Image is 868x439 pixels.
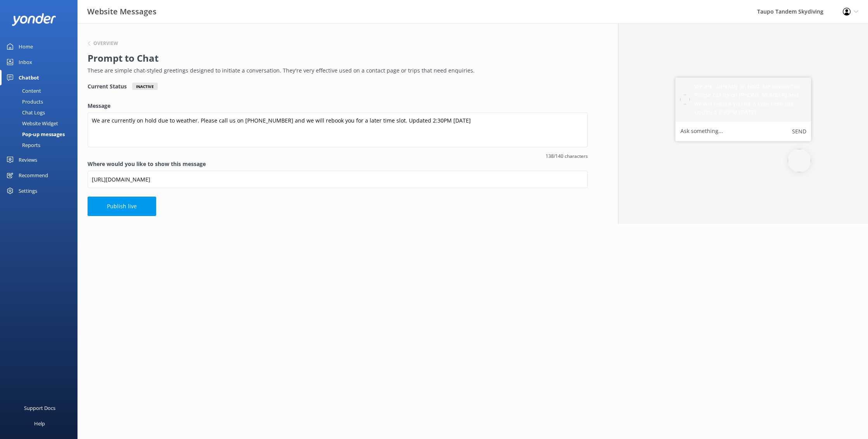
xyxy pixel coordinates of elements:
a: Products [5,96,77,107]
div: Chat Logs [5,107,45,118]
label: Message [88,102,588,110]
div: Support Docs [24,400,55,416]
div: Home [19,39,33,54]
h6: Overview [93,41,118,46]
div: Settings [19,183,37,199]
label: Ask something... [680,126,723,137]
a: Reports [5,140,77,150]
div: Website Widget [5,118,58,129]
span: 138/140 characters [88,152,588,160]
h3: Website Messages [87,5,157,18]
a: Pop-up messages [5,129,77,140]
button: Overview [88,41,118,46]
a: Content [5,85,77,96]
div: Reviews [19,152,37,168]
div: Pop-up messages [5,129,65,140]
div: Chatbot [19,70,39,85]
div: Reports [5,140,40,150]
div: Inactive [132,83,158,90]
a: Chat Logs [5,107,77,118]
div: Products [5,96,43,107]
input: https://www.example.com/page [88,171,588,188]
a: Website Widget [5,118,77,129]
div: Content [5,85,41,96]
textarea: We are currently on hold due to weather. Please call us on [PHONE_NUMBER] and we will rebook you ... [88,112,588,147]
button: Publish live [88,197,156,216]
h2: Prompt to Chat [88,51,584,66]
h4: Current Status [88,83,127,90]
img: yonder-white-logo.png [12,13,56,26]
div: Help [34,416,45,431]
h5: We are currently on hold due to weather. Please call us on [PHONE_NUMBER] and we will rebook you ... [694,82,806,117]
div: Inbox [19,54,32,70]
button: Send [792,126,806,137]
label: Where would you like to show this message [88,160,588,168]
p: These are simple chat-styled greetings designed to initiate a conversation. They're very effectiv... [88,66,584,75]
div: Recommend [19,168,48,183]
